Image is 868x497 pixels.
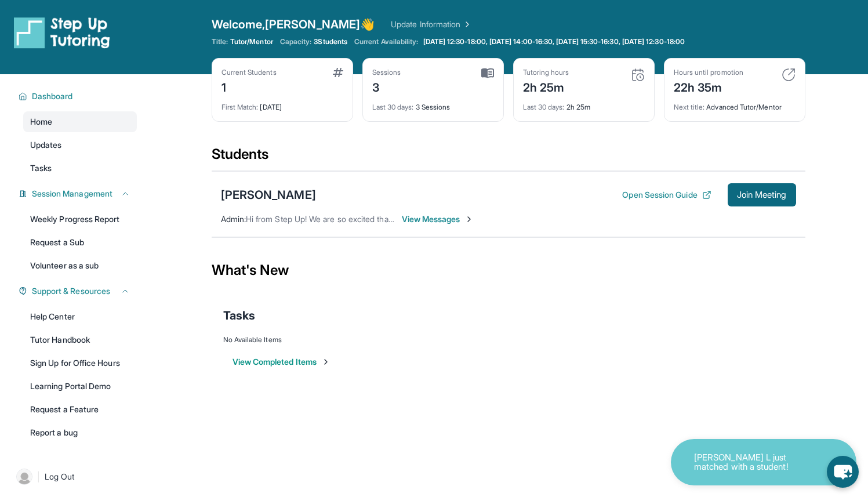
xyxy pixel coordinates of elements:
span: Tasks [223,307,255,324]
button: Support & Resources [27,285,130,297]
span: Hi from Step Up! We are so excited that you are matched with one another. We hope that you have a... [246,214,740,224]
span: Title: [212,37,228,46]
a: Help Center [23,306,137,327]
span: Support & Resources [32,285,110,297]
span: Admin : [221,214,246,224]
span: Updates [30,139,62,151]
span: View Messages [402,213,474,225]
span: Join Meeting [737,191,787,198]
a: Tutor Handbook [23,329,137,350]
span: Current Availability: [354,37,418,46]
div: 3 [372,77,401,96]
a: Home [23,111,137,132]
img: logo [14,16,110,49]
span: [DATE] 12:30-18:00, [DATE] 14:00-16:30, [DATE] 15:30-16:30, [DATE] 12:30-18:00 [423,37,685,46]
button: Open Session Guide [622,189,711,201]
div: 2h 25m [523,96,645,112]
img: Chevron-Right [464,215,474,224]
span: Home [30,116,52,128]
button: Join Meeting [728,183,796,206]
a: Updates [23,135,137,155]
img: card [631,68,645,82]
span: Welcome, [PERSON_NAME] 👋 [212,16,375,32]
span: Session Management [32,188,112,199]
a: |Log Out [12,464,137,489]
button: Dashboard [27,90,130,102]
img: card [481,68,494,78]
span: Tutor/Mentor [230,37,273,46]
a: [DATE] 12:30-18:00, [DATE] 14:00-16:30, [DATE] 15:30-16:30, [DATE] 12:30-18:00 [421,37,687,46]
div: 1 [221,77,277,96]
div: What's New [212,245,805,296]
span: Last 30 days : [372,103,414,111]
div: 22h 35m [674,77,743,96]
div: [PERSON_NAME] [221,187,316,203]
img: Chevron Right [460,19,472,30]
a: Sign Up for Office Hours [23,353,137,373]
div: 2h 25m [523,77,569,96]
div: [DATE] [221,96,343,112]
span: Last 30 days : [523,103,565,111]
div: Advanced Tutor/Mentor [674,96,796,112]
p: [PERSON_NAME] L just matched with a student! [694,453,810,472]
a: Tasks [23,158,137,179]
a: Report a bug [23,422,137,443]
span: Dashboard [32,90,73,102]
span: Next title : [674,103,705,111]
span: Tasks [30,162,52,174]
span: Log Out [45,471,75,483]
a: Weekly Progress Report [23,209,137,230]
div: 3 Sessions [372,96,494,112]
button: View Completed Items [233,356,331,368]
div: Current Students [221,68,277,77]
div: Sessions [372,68,401,77]
div: Tutoring hours [523,68,569,77]
span: First Match : [221,103,259,111]
button: Session Management [27,188,130,199]
img: card [782,68,796,82]
span: | [37,470,40,484]
div: Students [212,145,805,170]
img: card [333,68,343,77]
a: Request a Feature [23,399,137,420]
button: chat-button [827,456,859,488]
a: Request a Sub [23,232,137,253]
a: Update Information [391,19,472,30]
div: Hours until promotion [674,68,743,77]
span: Capacity: [280,37,312,46]
a: Volunteer as a sub [23,255,137,276]
div: No Available Items [223,335,794,344]
a: Learning Portal Demo [23,376,137,397]
img: user-img [16,469,32,485]
span: 3 Students [314,37,347,46]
